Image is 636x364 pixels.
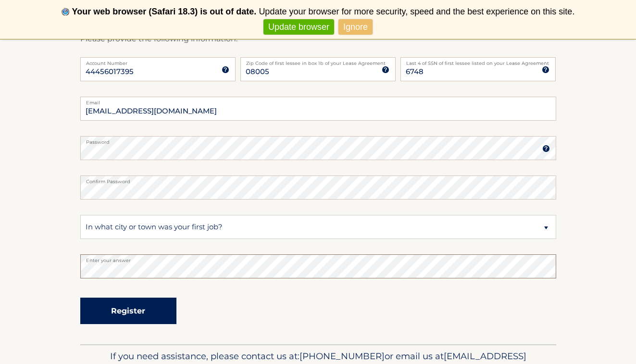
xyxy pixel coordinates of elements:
input: SSN or EIN (last 4 digits only) [400,57,556,81]
input: Account Number [80,57,236,81]
b: Your web browser (Safari 18.3) is out of date. [72,7,257,16]
button: Register [80,298,176,324]
label: Zip Code of first lessee in box 1b of your Lease Agreement [240,57,396,65]
input: Email [80,97,556,121]
label: Email [80,97,556,104]
label: Account Number [80,57,236,65]
label: Confirm Password [80,176,556,183]
a: Update browser [263,19,334,35]
img: tooltip.svg [542,145,550,152]
label: Last 4 of SSN of first lessee listed on your Lease Agreement [400,57,556,65]
a: Ignore [338,19,373,35]
span: Update your browser for more security, speed and the best experience on this site. [259,7,574,16]
label: Password [80,136,556,144]
img: tooltip.svg [382,66,389,74]
span: [PHONE_NUMBER] [299,351,385,362]
label: Enter your answer [80,254,556,262]
input: Zip Code [240,57,396,81]
img: tooltip.svg [542,66,549,74]
img: tooltip.svg [222,66,229,74]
